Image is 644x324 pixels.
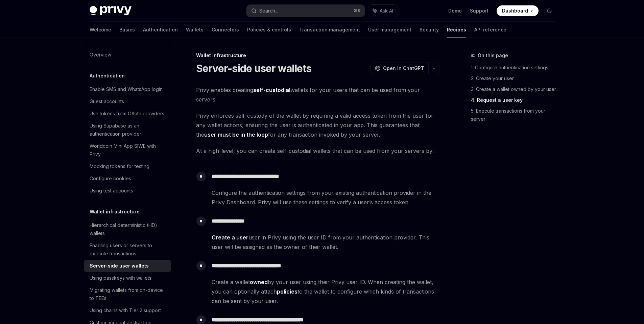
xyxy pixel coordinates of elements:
a: Connectors [212,22,239,38]
a: 4. Request a user key [471,95,560,106]
a: Security [420,22,439,38]
a: Dashboard [497,5,539,16]
div: Worldcoin Mini App SIWE with Privy [90,142,167,158]
h1: Server-side user wallets [196,62,312,74]
div: Mocking tokens for testing [90,162,149,170]
a: Policies & controls [247,22,291,38]
a: Recipes [447,22,466,38]
span: On this page [478,51,508,60]
a: API reference [474,22,506,38]
img: dark logo [90,6,132,16]
a: Using passkeys with wallets [84,272,171,284]
div: Server-side user wallets [90,262,149,270]
a: Demo [448,7,462,14]
div: Use tokens from OAuth providers [90,110,164,118]
div: Wallet infrastructure [196,52,440,59]
button: Open in ChatGPT [371,63,428,74]
div: Using passkeys with wallets [90,274,151,282]
div: Search... [259,7,278,15]
div: Using chains with Tier 2 support [90,306,161,315]
a: Welcome [90,22,111,38]
a: Create a user [212,234,248,241]
span: Configure the authentication settings from your existing authentication provider in the Privy Das... [212,188,439,207]
a: 5. Execute transactions from your server [471,106,560,124]
a: Authentication [143,22,178,38]
div: Enable SMS and WhatsApp login [90,85,163,93]
div: Overview [90,51,111,59]
a: Enable SMS and WhatsApp login [84,83,171,95]
button: Toggle dark mode [544,5,555,16]
span: Open in ChatGPT [383,65,424,72]
a: Transaction management [299,22,360,38]
button: Ask AI [368,5,398,17]
span: At a high-level, you can create self-custodial wallets that can be used from your servers by: [196,146,440,156]
a: Use tokens from OAuth providers [84,108,171,120]
div: Hierarchical deterministic (HD) wallets [90,221,167,237]
strong: user must be in the loop [204,131,268,138]
a: 2. Create your user [471,73,560,84]
div: Using Supabase as an authentication provider [90,122,167,138]
a: Configure cookies [84,172,171,185]
a: Support [470,7,488,14]
a: Mocking tokens for testing [84,160,171,172]
a: Hierarchical deterministic (HD) wallets [84,219,171,239]
a: Worldcoin Mini App SIWE with Privy [84,140,171,160]
h5: Authentication [90,72,125,80]
div: Guest accounts [90,97,124,106]
a: Overview [84,49,171,61]
a: Server-side user wallets [84,260,171,272]
button: Search...⌘K [246,5,365,17]
a: Wallets [186,22,204,38]
span: Privy enforces self-custody of the wallet by requiring a valid access token from the user for any... [196,111,440,139]
a: Migrating wallets from on-device to TEEs [84,284,171,304]
a: Enabling users or servers to execute transactions [84,239,171,260]
div: Migrating wallets from on-device to TEEs [90,286,167,302]
span: Create a wallet by your user using their Privy user ID. When creating the wallet, you can optiona... [212,277,439,306]
div: Configure cookies [90,175,131,183]
span: Dashboard [502,7,528,14]
strong: self-custodial [253,87,290,93]
a: policies [277,288,297,295]
a: Basics [119,22,135,38]
a: owned [250,279,268,286]
a: Guest accounts [84,95,171,108]
h5: Wallet infrastructure [90,208,140,216]
a: User management [368,22,411,38]
span: ⌘ K [354,8,361,14]
span: Ask AI [380,7,393,14]
a: Using test accounts [84,185,171,197]
a: 3. Create a wallet owned by your user [471,84,560,95]
span: Privy enables creating wallets for your users that can be used from your servers. [196,85,440,104]
a: Using Supabase as an authentication provider [84,120,171,140]
a: Using chains with Tier 2 support [84,304,171,317]
a: 1. Configure authentication settings [471,62,560,73]
div: Using test accounts [90,187,133,195]
div: Enabling users or servers to execute transactions [90,241,167,258]
span: user in Privy using the user ID from your authentication provider. This user will be assigned as ... [212,233,439,252]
